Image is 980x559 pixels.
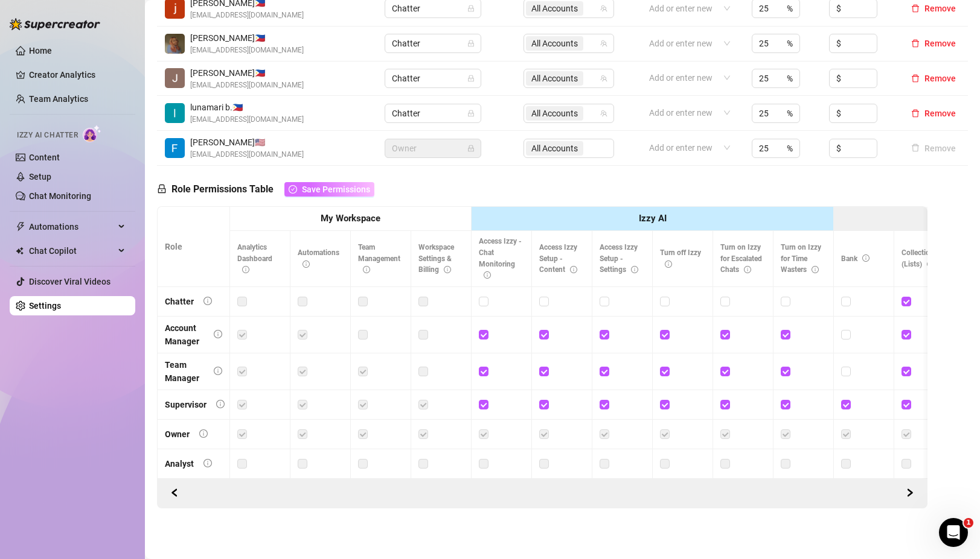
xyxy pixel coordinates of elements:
[16,247,24,255] img: Chat Copilot
[242,266,249,273] span: info-circle
[841,254,870,263] span: Bank
[17,130,78,141] span: Izzy AI Chatter
[284,182,374,197] button: Save Permissions
[964,518,973,528] span: 1
[631,266,638,273] span: info-circle
[165,358,204,385] div: Team Manager
[812,266,819,273] span: info-circle
[29,277,110,286] a: Discover Viral Videos
[906,71,961,86] button: Remove
[237,243,272,274] span: Analytics Dashboard
[392,34,474,52] span: Chatter
[531,2,578,15] span: All Accounts
[158,207,230,287] th: Role
[165,484,184,503] button: Scroll Forward
[29,46,52,55] a: Home
[744,266,751,273] span: info-circle
[600,110,607,117] span: team
[165,34,185,54] img: Mich Gamueta
[190,101,304,114] span: lunamari b. 🇵🇭
[900,484,920,503] button: Scroll Backward
[526,36,583,51] span: All Accounts
[29,217,115,236] span: Automations
[539,243,577,274] span: Access Izzy Setup - Content
[939,518,968,547] iframe: Intercom live chat
[190,45,304,56] span: [EMAIL_ADDRESS][DOMAIN_NAME]
[660,248,701,268] span: Turn off Izzy
[906,488,914,497] span: right
[29,94,88,104] a: Team Analytics
[600,40,607,47] span: team
[303,261,310,268] span: info-circle
[190,149,304,160] span: [EMAIL_ADDRESS][DOMAIN_NAME]
[157,182,374,197] h5: Role Permissions Table
[600,243,638,274] span: Access Izzy Setup - Settings
[321,213,380,224] strong: My Workspace
[29,153,60,162] a: Content
[289,185,297,194] span: check-circle
[479,237,522,280] span: Access Izzy - Chat Monitoring
[29,301,61,311] a: Settings
[531,72,578,85] span: All Accounts
[83,125,101,142] img: AI Chatter
[924,109,956,118] span: Remove
[531,37,578,50] span: All Accounts
[392,104,474,122] span: Chatter
[902,248,938,268] span: Collections (Lists)
[190,80,304,91] span: [EMAIL_ADDRESS][DOMAIN_NAME]
[29,191,91,201] a: Chat Monitoring
[29,172,51,182] a: Setup
[911,74,920,83] span: delete
[526,1,583,16] span: All Accounts
[190,136,304,149] span: [PERSON_NAME] 🇺🇸
[444,266,451,273] span: info-circle
[190,66,304,80] span: [PERSON_NAME] 🇵🇭
[911,109,920,118] span: delete
[29,65,126,84] a: Creator Analytics
[363,266,370,273] span: info-circle
[214,367,222,375] span: info-circle
[570,266,577,273] span: info-circle
[203,297,212,305] span: info-circle
[157,184,167,194] span: lock
[165,321,204,348] div: Account Manager
[600,5,607,12] span: team
[467,110,475,117] span: lock
[165,428,190,441] div: Owner
[165,138,185,158] img: Farrah D
[781,243,821,274] span: Turn on Izzy for Time Wasters
[190,114,304,125] span: [EMAIL_ADDRESS][DOMAIN_NAME]
[392,139,474,157] span: Owner
[924,39,956,48] span: Remove
[600,75,607,82] span: team
[302,185,370,194] span: Save Permissions
[170,488,179,497] span: left
[467,75,475,82] span: lock
[526,106,583,121] span: All Accounts
[665,261,672,268] span: info-circle
[165,457,194,470] div: Analyst
[298,248,339,268] span: Automations
[358,243,400,274] span: Team Management
[924,4,956,13] span: Remove
[927,261,934,268] span: info-circle
[199,429,208,438] span: info-circle
[165,68,185,88] img: Jonas
[467,5,475,12] span: lock
[484,271,491,279] span: info-circle
[906,1,961,16] button: Remove
[911,4,920,13] span: delete
[906,106,961,121] button: Remove
[467,145,475,152] span: lock
[911,39,920,48] span: delete
[924,74,956,83] span: Remove
[639,213,667,224] strong: Izzy AI
[214,330,222,338] span: info-circle
[467,40,475,47] span: lock
[190,31,304,45] span: [PERSON_NAME] 🇵🇭
[216,400,225,408] span: info-circle
[165,398,207,411] div: Supervisor
[526,71,583,86] span: All Accounts
[720,243,762,274] span: Turn on Izzy for Escalated Chats
[203,459,212,467] span: info-circle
